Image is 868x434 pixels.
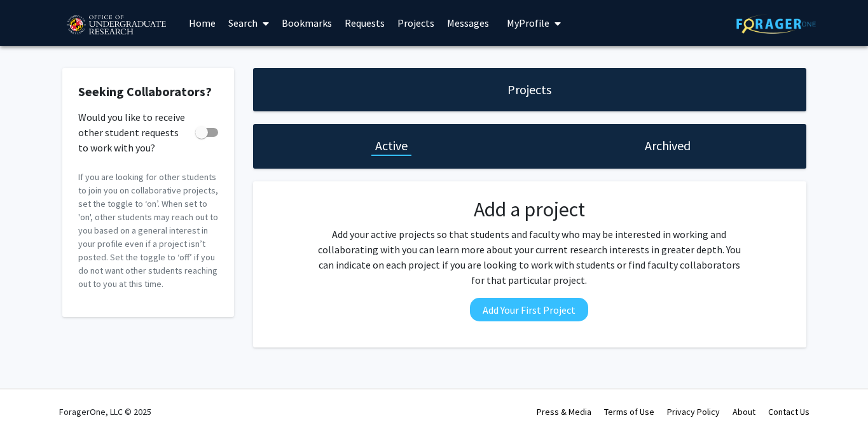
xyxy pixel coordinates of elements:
a: Search [222,1,275,45]
p: Add your active projects so that students and faculty who may be interested in working and collab... [313,227,745,288]
h2: Add a project [313,197,745,221]
a: Terms of Use [604,406,654,417]
div: ForagerOne, LLC © 2025 [59,389,151,434]
h2: Seeking Collaborators? [78,84,218,99]
h1: Projects [507,81,551,99]
span: Would you like to receive other student requests to work with you? [78,109,190,155]
a: Home [183,1,222,45]
a: Press & Media [537,406,591,417]
a: About [733,406,755,417]
a: Contact Us [768,406,809,417]
h1: Archived [645,137,691,155]
iframe: Chat [10,377,54,424]
a: Requests [338,1,391,45]
img: ForagerOne Logo [736,14,816,34]
img: University of Maryland Logo [62,10,170,41]
button: Add Your First Project [470,298,588,321]
a: Bookmarks [275,1,338,45]
a: Privacy Policy [667,406,720,417]
a: Messages [441,1,495,45]
span: My Profile [507,17,549,29]
p: If you are looking for other students to join you on collaborative projects, set the toggle to ‘o... [78,171,218,291]
a: Projects [391,1,441,45]
h1: Active [375,137,408,155]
